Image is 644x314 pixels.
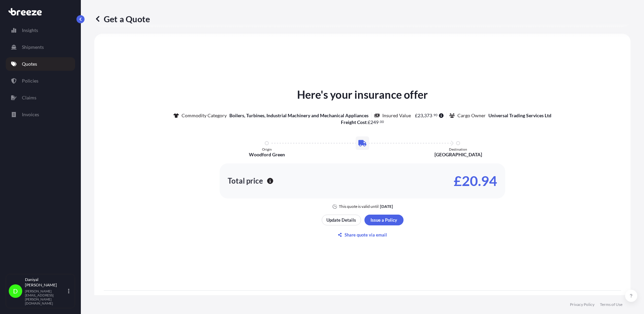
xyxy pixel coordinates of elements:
[25,289,67,305] p: [PERSON_NAME][EMAIL_ADDRESS][PERSON_NAME][DOMAIN_NAME]
[434,151,482,158] p: [GEOGRAPHIC_DATA]
[449,147,467,151] p: Destination
[600,302,622,307] a: Terms of Use
[13,288,18,294] span: D
[341,119,366,125] b: Freight Cost
[423,113,424,118] span: ,
[326,217,356,223] p: Update Details
[379,121,380,123] span: .
[364,215,404,225] button: Issue a Policy
[415,113,418,118] span: £
[6,108,75,121] a: Invoices
[229,112,368,119] p: Boilers, Turbines, Industrial Machinery and Mechanical Appliances
[6,74,75,88] a: Policies
[6,40,75,54] a: Shipments
[345,231,387,238] p: Share quote via email
[22,61,37,67] p: Quotes
[368,120,371,125] span: £
[262,147,272,151] p: Origin
[454,176,497,186] p: £20.94
[380,204,393,209] p: [DATE]
[382,112,411,119] p: Insured Value
[249,151,285,158] p: Woodford Green
[457,112,486,119] p: Cargo Owner
[112,293,613,310] div: Main Exclusions
[94,13,150,24] p: Get a Quote
[418,113,423,118] span: 23
[25,277,67,288] p: Daniyal [PERSON_NAME]
[433,114,438,116] span: 90
[432,114,433,116] span: .
[22,111,39,118] p: Invoices
[570,302,594,307] a: Privacy Policy
[322,229,404,240] button: Share quote via email
[371,217,397,223] p: Issue a Policy
[341,119,384,126] p: :
[182,112,227,119] p: Commodity Category
[371,120,379,125] span: 249
[228,178,263,184] p: Total price
[339,204,379,209] p: This quote is valid until
[424,113,432,118] span: 373
[22,44,44,51] p: Shipments
[297,87,428,103] p: Here's your insurance offer
[6,24,75,37] a: Insights
[6,57,75,71] a: Quotes
[488,112,551,119] p: Universal Trading Services Ltd
[22,94,36,101] p: Claims
[322,215,361,225] button: Update Details
[380,121,384,123] span: 00
[22,27,38,34] p: Insights
[6,91,75,104] a: Claims
[22,77,38,84] p: Policies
